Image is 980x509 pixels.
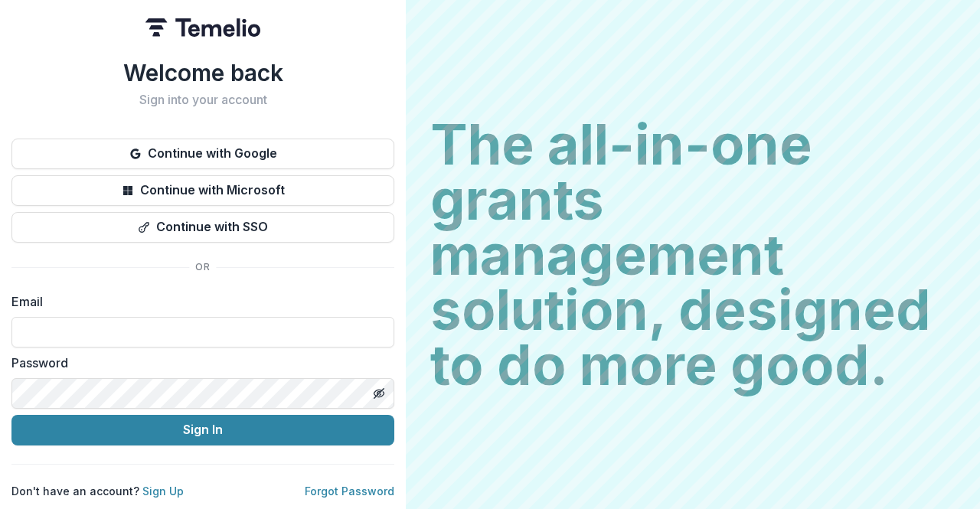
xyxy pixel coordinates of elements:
button: Toggle password visibility [367,381,391,406]
img: Temelio [145,18,260,37]
a: Forgot Password [305,485,394,498]
label: Password [11,354,385,372]
button: Continue with Microsoft [11,175,394,206]
h1: Welcome back [11,59,394,86]
button: Continue with SSO [11,212,394,243]
a: Sign Up [142,485,184,498]
label: Email [11,292,385,311]
button: Sign In [11,415,394,445]
h2: Sign into your account [11,93,394,107]
button: Continue with Google [11,139,394,169]
p: Don't have an account? [11,483,184,499]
